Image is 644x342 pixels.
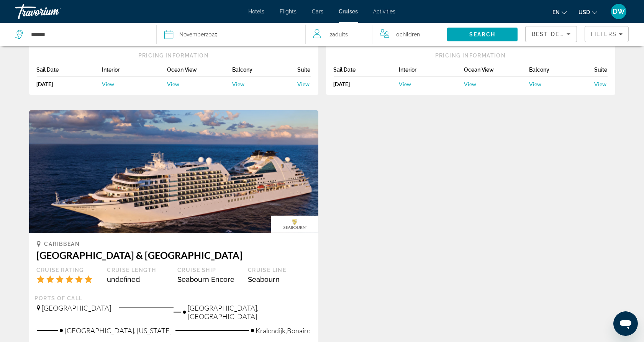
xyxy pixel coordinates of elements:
a: Activities [374,8,396,15]
button: Travelers: 2 adults, 0 children [306,23,447,46]
div: 2025 [179,29,218,40]
span: View [232,81,244,87]
span: [GEOGRAPHIC_DATA], [GEOGRAPHIC_DATA] [188,304,311,321]
span: View [102,81,114,87]
span: [GEOGRAPHIC_DATA] [42,304,111,312]
div: Pricing Information [37,52,311,59]
span: Children [400,31,420,38]
div: Cruise Rating [37,267,100,273]
a: View [298,81,311,87]
a: View [529,81,594,87]
iframe: Button to launch messaging window [613,311,638,336]
span: 2 [329,29,348,40]
span: Filters [591,31,617,37]
span: en [552,9,560,15]
span: Kralendijk,Bonaire [256,326,311,335]
div: undefined [107,275,170,283]
a: Cars [312,8,324,15]
img: Atlantic Crossing & Panama Canal Passage [29,110,318,233]
span: Search [469,31,495,38]
a: Travorium [15,2,92,21]
a: View [464,81,529,87]
span: View [399,81,411,87]
div: Suite [595,67,608,77]
div: Ocean View [167,67,232,77]
div: Balcony [232,67,297,77]
span: Adults [332,31,348,38]
div: Ports of call [35,295,313,302]
div: Seabourn [248,275,311,283]
span: View [167,81,179,87]
span: View [529,81,541,87]
span: View [595,81,607,87]
mat-select: Sort by [532,29,570,39]
a: View [167,81,232,87]
h3: [GEOGRAPHIC_DATA] & [GEOGRAPHIC_DATA] [37,249,311,261]
button: Select cruise date [164,23,298,46]
button: Search [447,28,518,41]
div: Sail Date [334,67,399,77]
span: Best Deals [532,31,572,37]
a: Hotels [249,8,265,15]
a: View [232,81,297,87]
a: Flights [280,8,297,15]
span: DW [613,8,625,15]
span: View [298,81,310,87]
div: Cruise Length [107,267,170,273]
a: View [595,81,608,87]
span: USD [578,9,590,15]
a: View [399,81,464,87]
img: Cruise company logo [271,216,318,233]
button: Filters [585,26,629,42]
button: User Menu [609,3,629,20]
span: [GEOGRAPHIC_DATA], [US_STATE] [65,326,172,335]
div: Interior [399,67,464,77]
div: Pricing Information [334,52,608,59]
span: November [179,31,206,38]
input: Select cruise destination [30,29,145,40]
div: Cruise Ship [177,267,240,273]
div: [DATE] [37,81,102,87]
span: 0 [396,29,420,40]
div: Suite [298,67,311,77]
div: Ocean View [464,67,529,77]
div: Balcony [529,67,594,77]
div: Interior [102,67,167,77]
a: Cruises [339,8,358,15]
span: Caribbean [44,241,80,247]
div: [DATE] [334,81,399,87]
div: Seabourn Encore [177,275,240,283]
button: Change language [552,7,567,18]
div: Cruise Line [248,267,311,273]
a: View [102,81,167,87]
button: Change currency [578,7,597,18]
span: View [464,81,476,87]
div: Sail Date [37,67,102,77]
